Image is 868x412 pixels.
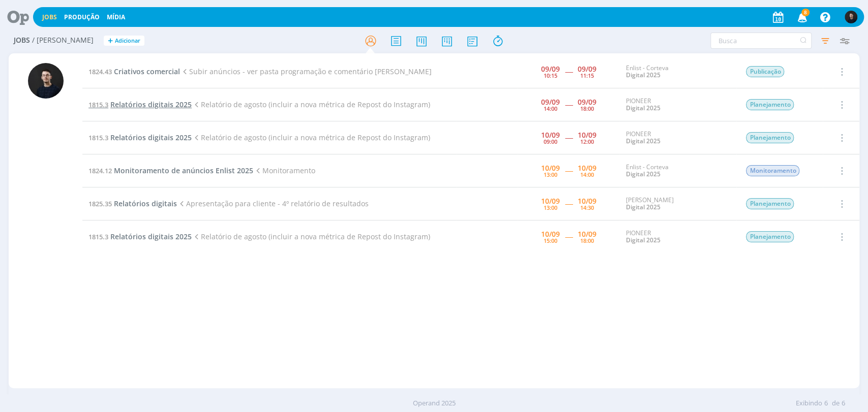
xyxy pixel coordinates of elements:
[88,166,253,175] a: 1824.12Monitoramento de anúncios Enlist 2025
[14,36,30,45] span: Jobs
[801,9,810,16] span: 8
[541,66,560,73] div: 09/09
[580,73,594,78] div: 11:15
[192,232,430,241] span: Relatório de agosto (incluir a nova métrica de Repost do Instagram)
[544,205,557,210] div: 13:00
[88,166,112,175] span: 1824.12
[796,398,822,408] span: Exibindo
[625,71,660,79] a: Digital 2025
[625,98,730,112] div: PIONEER
[746,66,784,77] span: Publicação
[578,99,596,106] div: 09/09
[580,205,594,210] div: 14:30
[565,67,573,76] span: -----
[791,8,812,26] button: 8
[710,33,812,49] input: Busca
[578,165,596,172] div: 10/09
[180,67,432,76] span: Subir anúncios - ver pasta programação e comentário [PERSON_NAME]
[544,238,557,243] div: 15:00
[565,100,573,109] span: -----
[114,166,253,175] span: Monitoramento de anúncios Enlist 2025
[625,230,730,244] div: PIONEER
[544,139,557,144] div: 09:00
[578,132,596,139] div: 10/09
[544,172,557,177] div: 13:00
[844,8,858,26] button: C
[88,199,112,208] span: 1825.35
[625,164,730,178] div: Enlist - Corteva
[88,100,192,109] a: 1815.3Relatórios digitais 2025
[192,100,430,109] span: Relatório de agosto (incluir a nova métrica de Repost do Instagram)
[625,137,660,145] a: Digital 2025
[845,11,857,23] img: C
[541,231,560,238] div: 10/09
[192,133,430,142] span: Relatório de agosto (incluir a nova métrica de Repost do Instagram)
[832,398,840,408] span: de
[580,106,594,111] div: 18:00
[746,231,794,242] span: Planejamento
[108,36,113,46] span: +
[28,63,64,99] img: C
[541,132,560,139] div: 10/09
[88,67,180,76] a: 1824.43Criativos comercial
[578,198,596,205] div: 10/09
[580,139,594,144] div: 12:00
[114,199,177,208] span: Relatórios digitais
[107,13,125,21] a: Mídia
[115,38,140,44] span: Adicionar
[578,231,596,238] div: 10/09
[88,199,177,208] a: 1825.35Relatórios digitais
[625,236,660,244] a: Digital 2025
[625,131,730,145] div: PIONEER
[88,232,108,241] span: 1815.3
[544,106,557,111] div: 14:00
[88,133,108,142] span: 1815.3
[625,104,660,112] a: Digital 2025
[88,133,192,142] a: 1815.3Relatórios digitais 2025
[541,99,560,106] div: 09/09
[64,13,100,21] a: Produção
[110,133,192,142] span: Relatórios digitais 2025
[104,13,128,21] button: Mídia
[104,36,144,46] button: +Adicionar
[746,198,794,209] span: Planejamento
[824,398,828,408] span: 6
[32,36,94,45] span: / [PERSON_NAME]
[625,170,660,178] a: Digital 2025
[746,165,799,176] span: Monitoramento
[565,166,573,175] span: -----
[42,13,57,21] a: Jobs
[88,67,112,76] span: 1824.43
[61,13,103,21] button: Produção
[541,165,560,172] div: 10/09
[110,100,192,109] span: Relatórios digitais 2025
[580,172,594,177] div: 14:00
[39,13,60,21] button: Jobs
[746,99,794,110] span: Planejamento
[842,398,845,408] span: 6
[544,73,557,78] div: 10:15
[88,100,108,109] span: 1815.3
[88,232,192,241] a: 1815.3Relatórios digitais 2025
[541,198,560,205] div: 10/09
[177,199,369,208] span: Apresentação para cliente - 4º relatório de resultados
[580,238,594,243] div: 18:00
[746,132,794,143] span: Planejamento
[565,133,573,142] span: -----
[578,66,596,73] div: 09/09
[565,232,573,241] span: -----
[110,232,192,241] span: Relatórios digitais 2025
[565,199,573,208] span: -----
[114,67,180,76] span: Criativos comercial
[625,65,730,79] div: Enlist - Corteva
[625,197,730,211] div: [PERSON_NAME]
[253,166,315,175] span: Monitoramento
[625,203,660,211] a: Digital 2025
